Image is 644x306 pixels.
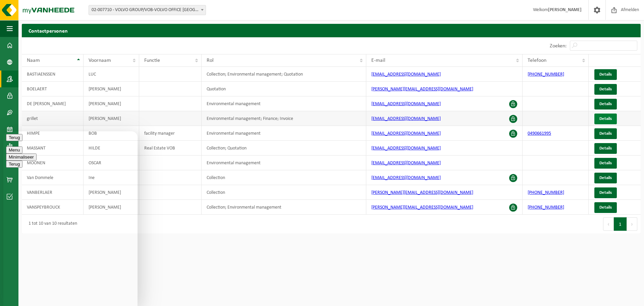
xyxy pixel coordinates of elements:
[528,205,564,210] a: [PHONE_NUMBER]
[371,190,473,195] a: [PERSON_NAME][EMAIL_ADDRESS][DOMAIN_NAME]
[202,82,366,96] td: Quotation
[599,205,612,210] span: Details
[594,69,617,80] a: Details
[207,58,214,63] span: Rol
[22,82,84,96] td: BOELAERT
[599,176,612,180] span: Details
[599,161,612,165] span: Details
[89,5,206,15] span: 02-007710 - VOLVO GROUP/VOB-VOLVO OFFICE BRUSSELS - BERCHEM-SAINTE-AGATHE
[202,67,366,82] td: Collection; Environmental management; Quotation
[548,7,582,12] strong: [PERSON_NAME]
[594,173,617,183] a: Details
[84,111,139,126] td: [PERSON_NAME]
[202,170,366,185] td: Collection
[594,158,617,169] a: Details
[550,43,567,49] label: Zoeken:
[627,217,637,231] button: Next
[84,67,139,82] td: LUC
[528,72,564,77] a: [PHONE_NUMBER]
[594,187,617,198] a: Details
[371,87,473,92] a: [PERSON_NAME][EMAIL_ADDRESS][DOMAIN_NAME]
[22,24,641,37] h2: Contactpersonen
[594,143,617,154] a: Details
[27,58,40,63] span: Naam
[371,101,441,106] a: [EMAIL_ADDRESS][DOMAIN_NAME]
[599,102,612,106] span: Details
[144,58,160,63] span: Functie
[371,58,385,63] span: E-mail
[599,72,612,77] span: Details
[202,141,366,156] td: Collection; Quotation
[202,126,366,141] td: Environmental management
[84,126,139,141] td: BOB
[89,5,206,15] span: 02-007710 - VOLVO GROUP/VOB-VOLVO OFFICE BRUSSELS - BERCHEM-SAINTE-AGATHE
[22,67,84,82] td: BASTIAENSSEN
[594,202,617,213] a: Details
[84,96,139,111] td: [PERSON_NAME]
[594,84,617,95] a: Details
[371,161,441,166] a: [EMAIL_ADDRESS][DOMAIN_NAME]
[371,175,441,180] a: [EMAIL_ADDRESS][DOMAIN_NAME]
[89,58,111,63] span: Voornaam
[528,190,564,195] a: [PHONE_NUMBER]
[22,96,84,111] td: DE [PERSON_NAME]
[528,58,546,63] span: Telefoon
[139,141,202,156] td: Real Estate VOB
[594,128,617,139] a: Details
[202,111,366,126] td: Environmental management; Finance; Invoice
[599,87,612,91] span: Details
[371,116,441,121] a: [EMAIL_ADDRESS][DOMAIN_NAME]
[603,217,614,231] button: Previous
[22,126,84,141] td: HIMPE
[3,131,138,306] iframe: chat widget
[599,146,612,150] span: Details
[371,205,473,210] a: [PERSON_NAME][EMAIL_ADDRESS][DOMAIN_NAME]
[614,217,627,231] button: 1
[371,72,441,77] a: [EMAIL_ADDRESS][DOMAIN_NAME]
[599,131,612,136] span: Details
[139,126,202,141] td: facility manager
[594,99,617,110] a: Details
[594,114,617,124] a: Details
[202,185,366,200] td: Collection
[371,146,441,151] a: [EMAIL_ADDRESS][DOMAIN_NAME]
[528,131,551,136] a: 0490661995
[599,117,612,121] span: Details
[22,111,84,126] td: grillet
[202,156,366,170] td: Environmental management
[84,82,139,96] td: [PERSON_NAME]
[371,131,441,136] a: [EMAIL_ADDRESS][DOMAIN_NAME]
[599,190,612,195] span: Details
[202,96,366,111] td: Environmental management
[202,200,366,215] td: Collection; Environmental management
